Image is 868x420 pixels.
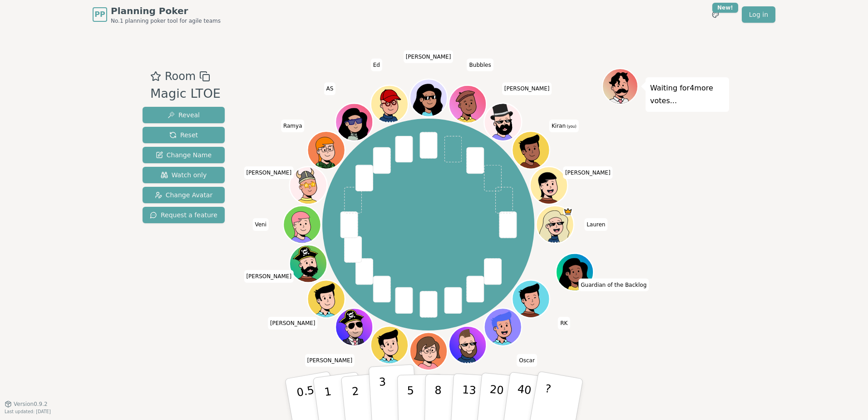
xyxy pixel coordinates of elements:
button: Change Avatar [143,187,225,203]
span: Click to change your name [502,82,552,95]
span: Click to change your name [305,354,355,367]
button: Watch only [143,167,225,183]
span: Click to change your name [252,218,269,231]
p: Waiting for 4 more votes... [650,82,725,107]
span: Planning Poker [111,5,221,17]
button: Request a feature [143,207,225,223]
span: Click to change your name [517,354,537,367]
span: (you) [566,125,577,129]
span: Click to change your name [268,317,318,330]
span: Reset [169,130,198,140]
div: New! [712,3,738,13]
span: Click to change your name [578,279,649,291]
button: Change Name [143,147,225,163]
span: Click to change your name [404,50,454,63]
span: Lauren is the host [563,207,572,216]
button: New! [707,6,724,23]
span: Click to change your name [467,59,493,71]
button: Reveal [143,107,225,123]
span: Last updated: [DATE] [5,409,51,414]
span: Click to change your name [244,166,294,179]
span: Change Avatar [155,190,213,200]
span: PP [94,9,105,20]
button: Reset [143,127,225,143]
div: Magic LTOE [150,85,221,103]
button: Add as favourite [150,68,161,85]
span: Click to change your name [244,270,294,283]
span: No.1 planning poker tool for agile teams [111,17,221,25]
span: Version 0.9.2 [14,400,48,408]
span: Click to change your name [584,218,607,231]
span: Click to change your name [549,120,579,132]
button: Version0.9.2 [5,400,48,408]
span: Request a feature [150,210,217,220]
span: Reveal [168,110,200,120]
a: PPPlanning PokerNo.1 planning poker tool for agile teams [93,5,221,25]
span: Click to change your name [324,82,336,95]
span: Watch only [161,170,207,180]
a: Log in [742,6,775,23]
span: Change Name [156,150,212,160]
button: Click to change your avatar [513,132,548,168]
span: Click to change your name [563,166,613,179]
span: Click to change your name [558,317,570,330]
span: Click to change your name [371,59,382,71]
span: Click to change your name [281,120,305,132]
span: Room [165,68,196,85]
